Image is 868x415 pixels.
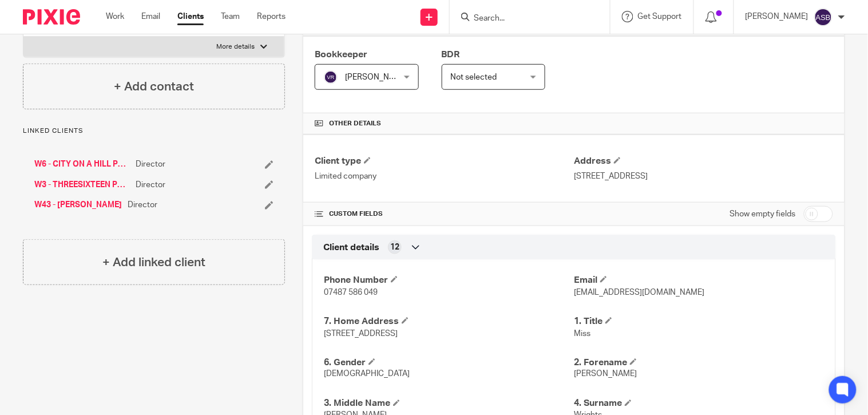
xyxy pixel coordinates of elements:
span: Director [136,159,165,170]
h4: 2. Forename [574,357,824,369]
span: 12 [390,242,399,253]
h4: CUSTOM FIELDS [315,210,574,219]
h4: + Add linked client [102,254,205,271]
p: Limited company [315,171,574,182]
h4: Address [574,155,833,167]
h4: Email [574,274,824,286]
p: [PERSON_NAME] [746,11,808,22]
a: Team [221,11,240,22]
span: Director [128,199,157,211]
h4: 6. Gender [324,357,574,369]
p: [STREET_ADDRESS] [574,171,833,182]
h4: 3. Middle Name [324,398,574,410]
a: Reports [257,11,286,22]
span: [PERSON_NAME] [345,73,408,81]
h4: 7. Home Address [324,315,574,327]
span: Get Support [638,13,682,21]
a: W43 - [PERSON_NAME] [34,199,122,211]
span: Director [136,179,165,191]
p: Linked clients [23,127,285,136]
span: BDR [442,50,460,59]
span: Bookkeeper [315,50,367,59]
h4: + Add contact [114,78,194,96]
a: W6 - CITY ON A HILL PROPERTIES LTD* [34,159,130,170]
span: [DEMOGRAPHIC_DATA] [324,370,410,378]
span: Miss [574,330,590,338]
img: svg%3E [814,8,833,26]
label: Show empty fields [730,208,796,220]
img: svg%3E [324,70,338,84]
span: Not selected [451,73,497,81]
h4: Client type [315,155,574,167]
a: Email [141,11,160,22]
h4: 4. Surname [574,398,824,410]
img: Pixie [23,9,80,25]
p: More details [216,42,255,52]
a: Clients [177,11,204,22]
span: [EMAIL_ADDRESS][DOMAIN_NAME] [574,288,704,297]
h4: 1. Title [574,315,824,327]
span: 07487 586 049 [324,288,378,297]
span: [STREET_ADDRESS] [324,330,398,338]
h4: Phone Number [324,274,574,286]
a: Work [106,11,124,22]
span: Client details [323,242,379,254]
a: W3 - THREESIXTEEN PRODUCTIONS LIMITED* [34,179,130,191]
span: Other details [329,119,381,128]
input: Search [473,14,576,24]
span: [PERSON_NAME] [574,370,637,378]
